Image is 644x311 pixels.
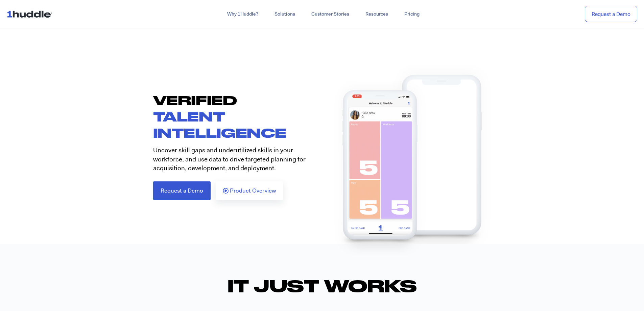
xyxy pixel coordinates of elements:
[230,188,276,194] span: Product Overview
[357,8,396,20] a: Resources
[153,146,317,173] p: Uncover skill gaps and underutilized skills in your workforce, and use data to drive targeted pla...
[153,109,287,140] span: TALENT INTELLIGENCE
[303,8,357,20] a: Customer Stories
[266,8,303,20] a: Solutions
[219,8,266,20] a: Why 1Huddle?
[161,188,203,194] span: Request a Demo
[216,181,283,200] a: Product Overview
[153,181,211,200] a: Request a Demo
[153,92,322,141] h1: VERIFIED
[585,6,637,22] a: Request a Demo
[396,8,428,20] a: Pricing
[7,7,55,20] img: ...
